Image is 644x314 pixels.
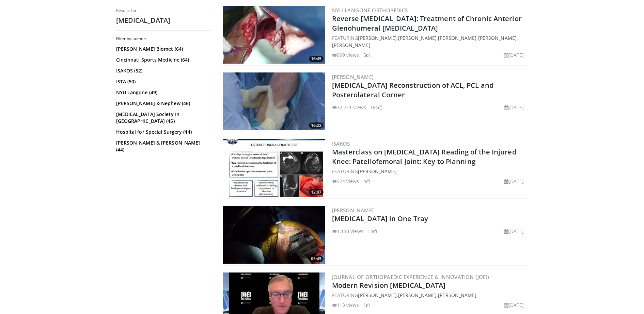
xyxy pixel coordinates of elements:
[223,206,325,264] img: cb9d4c3b-10c4-45bf-8108-3f78e758919d.300x170_q85_crop-smart_upscale.jpg
[367,228,377,235] li: 13
[116,16,211,25] h2: [MEDICAL_DATA]
[309,189,324,195] span: 12:07
[332,51,359,59] li: 999 views
[398,292,437,298] a: [PERSON_NAME]
[332,178,359,185] li: 524 views
[504,51,524,59] li: [DATE]
[504,178,524,185] li: [DATE]
[223,72,325,130] a: 16:22
[332,140,350,147] a: ISAKOS
[363,51,370,59] li: 5
[309,256,324,262] span: 05:45
[332,147,516,166] a: Masterclass on [MEDICAL_DATA] Reading of the Injured Knee: Patellofemoral Joint: Key to Planning
[398,35,437,41] a: [PERSON_NAME]
[332,301,359,309] li: 113 views
[116,46,210,52] a: [PERSON_NAME] Biomet (64)
[223,206,325,264] a: 05:45
[116,89,210,96] a: NYU Langone (49)
[504,301,524,309] li: [DATE]
[332,281,446,290] a: Modern Revision [MEDICAL_DATA]
[223,139,325,197] a: 12:07
[332,207,374,214] a: [PERSON_NAME]
[116,129,210,135] a: Hospital for Special Surgery (44)
[223,6,325,64] a: 16:45
[504,104,524,111] li: [DATE]
[332,214,428,223] a: [MEDICAL_DATA] in One Tray
[309,122,324,129] span: 16:22
[116,8,211,13] p: Results for:
[332,7,408,14] a: NYU Langone Orthopedics
[363,178,370,185] li: 4
[116,78,210,85] a: ISTA (50)
[332,292,527,299] div: FEATURING , ,
[438,35,517,41] a: [PERSON_NAME] [PERSON_NAME]
[223,6,325,64] img: 3a78c6e8-75a5-4ea4-9902-406f92c52087.300x170_q85_crop-smart_upscale.jpg
[370,104,382,111] li: 160
[332,42,371,48] a: [PERSON_NAME]
[504,228,524,235] li: [DATE]
[116,111,210,125] a: [MEDICAL_DATA] Society In [GEOGRAPHIC_DATA] (45)
[358,35,396,41] a: [PERSON_NAME]
[332,34,527,49] div: FEATURING , , ,
[332,228,363,235] li: 1,150 views
[332,73,374,80] a: [PERSON_NAME]
[116,100,210,107] a: [PERSON_NAME] & Nephew (46)
[309,56,324,62] span: 16:45
[363,301,370,309] li: 1
[332,168,527,175] div: FEATURING
[116,56,210,63] a: Cincinnati Sports Medicine (64)
[116,139,210,153] a: [PERSON_NAME] & [PERSON_NAME] (44)
[332,274,489,280] a: Journal of Orthopaedic Experience & Innovation (JOEI)
[332,14,522,33] a: Reverse [MEDICAL_DATA]: Treatment of Chronic Anterior Glenohumeral [MEDICAL_DATA]
[116,36,211,42] h3: Filter by author:
[116,67,210,74] a: ISAKOS (52)
[358,168,396,175] a: [PERSON_NAME]
[358,292,396,298] a: [PERSON_NAME]
[223,139,325,197] img: f6d59f62-bb22-4a82-a413-6096798cfee6.300x170_q85_crop-smart_upscale.jpg
[332,81,494,99] a: [MEDICAL_DATA] Reconstruction of ACL, PCL and Posterolateral Corner
[223,72,325,130] img: Stone_ACL_PCL_FL8_Widescreen_640x360_100007535_3.jpg.300x170_q85_crop-smart_upscale.jpg
[332,104,366,111] li: 32,711 views
[438,292,476,298] a: [PERSON_NAME]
